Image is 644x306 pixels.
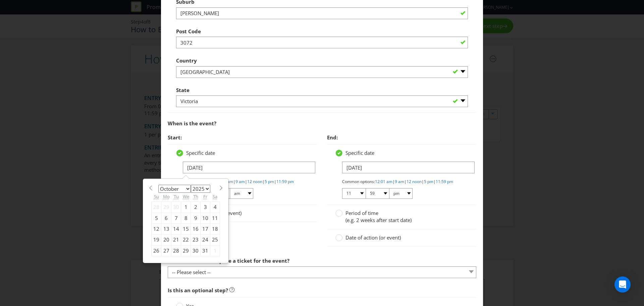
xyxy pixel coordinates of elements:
div: 10 [201,213,210,223]
div: 22 [181,234,191,245]
div: 28 [171,245,181,256]
abbr: Friday [203,193,207,200]
div: 30 [171,202,181,213]
div: 13 [161,223,171,234]
a: 12:01 am [375,179,392,184]
input: e.g. Melbourne [176,7,468,19]
div: 23 [191,234,201,245]
input: DD/MM/YY [183,162,315,173]
span: Post Code [176,28,201,35]
input: DD/MM/YY [342,162,475,173]
a: 12 noon [247,179,262,184]
div: 26 [152,245,161,256]
span: Common options: [342,179,375,184]
abbr: Tuesday [174,193,179,200]
div: 4 [210,202,220,213]
div: 1 [210,245,220,256]
abbr: Saturday [213,193,217,200]
a: 5 pm [424,179,433,184]
div: 31 [201,245,210,256]
span: | [274,179,276,184]
a: 11:59 pm [276,179,294,184]
span: End: [327,134,338,141]
span: | [404,179,407,184]
div: 24 [201,234,210,245]
div: 18 [210,223,220,234]
span: | [422,179,424,184]
span: Start: [168,134,182,141]
div: 12 [152,223,161,234]
span: | [262,179,265,184]
span: Is this an optional step? [168,287,228,294]
span: | [233,179,235,184]
div: 19 [152,234,161,245]
div: 17 [201,223,210,234]
abbr: Wednesday [183,193,189,200]
span: Country [176,57,197,64]
span: | [392,179,395,184]
div: 7 [171,213,181,223]
div: 27 [161,245,171,256]
div: 25 [210,234,220,245]
div: 21 [171,234,181,245]
input: e.g. 3000 [176,37,468,48]
abbr: Sunday [154,193,159,200]
span: Period of time [345,210,378,216]
div: 6 [161,213,171,223]
a: 9 am [235,179,245,184]
abbr: Thursday [193,193,198,200]
div: 30 [191,245,201,256]
div: Open Intercom Messenger [614,276,631,293]
div: 1 [181,202,191,213]
div: 15 [181,223,191,234]
div: 3 [201,202,210,213]
span: | [433,179,436,184]
a: 11:59 pm [436,179,453,184]
div: 16 [191,223,201,234]
div: 11 [210,213,220,223]
abbr: Monday [163,193,170,200]
div: 14 [171,223,181,234]
div: 20 [161,234,171,245]
div: 29 [161,202,171,213]
span: Specific date [345,149,374,156]
div: 28 [152,202,161,213]
span: Date of action (or event) [345,234,401,241]
a: 12 noon [407,179,422,184]
div: 29 [181,245,191,256]
span: Specific date [186,149,215,156]
span: When is the event? [168,120,216,127]
div: 9 [191,213,201,223]
span: (e.g. 2 weeks after start date) [345,217,412,223]
div: 2 [191,202,201,213]
a: 5 pm [265,179,274,184]
div: 8 [181,213,191,223]
a: 9 am [395,179,404,184]
div: 5 [152,213,161,223]
span: State [176,87,190,93]
span: | [245,179,247,184]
